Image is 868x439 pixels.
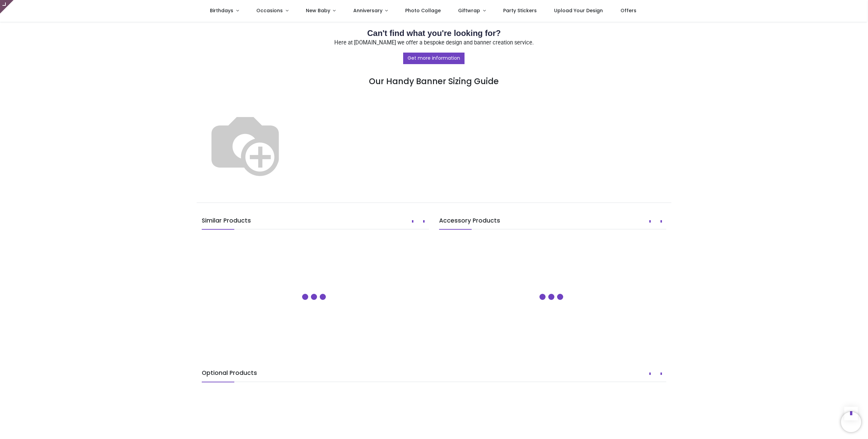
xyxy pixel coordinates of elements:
[256,7,283,14] span: Occasions
[202,101,289,188] img: Banner_Size_Helper_Image_Compare.svg
[554,7,603,14] span: Upload Your Design
[419,216,429,227] button: Next
[656,216,666,227] button: Next
[306,7,330,14] span: New Baby
[656,368,666,380] button: Next
[645,368,655,380] button: Prev
[408,216,418,227] button: Prev
[202,39,666,47] p: Here at [DOMAIN_NAME] we offer a bespoke design and banner creation service.
[403,53,465,64] a: Get more information
[353,7,382,14] span: Anniversary
[503,7,537,14] span: Party Stickers
[841,412,861,432] iframe: Brevo live chat
[620,7,636,14] span: Offers
[202,52,666,88] h3: Our Handy Banner Sizing Guide
[405,7,441,14] span: Photo Collage
[210,7,233,14] span: Birthdays
[458,7,480,14] span: Giftwrap
[439,216,666,229] h5: Accessory Products
[645,216,655,227] button: Prev
[202,27,666,39] h2: Can't find what you're looking for?
[202,369,666,382] h5: Optional Products
[202,216,429,229] h5: Similar Products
